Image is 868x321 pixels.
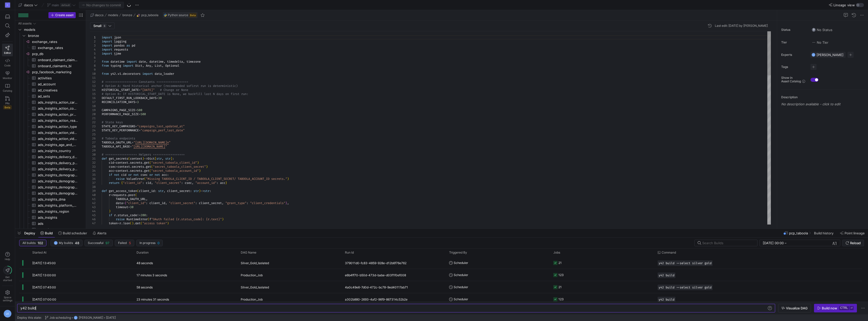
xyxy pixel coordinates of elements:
span: requests [114,47,128,52]
div: Press SPACE to select this row. [17,136,84,142]
span: RECONCILIATION_DAYS [102,100,135,104]
span: ads_insights_action_carousel_card​​​​​​​​​ [38,100,78,105]
span: Status [781,28,806,32]
span: "campaign_perf_last_date" [141,128,185,132]
span: onboard_claimant_claims_bi​​​​​​​​​ [38,57,78,63]
span: = [139,128,141,132]
button: In progress0 [136,240,163,246]
span: # Change or None [160,88,188,92]
span: S [102,24,106,28]
span: Tier [781,41,806,44]
span: pandas [114,43,125,47]
span: import [102,52,112,56]
span: = [139,88,141,92]
span: ads_insights_demographics_age​​​​​​​​​ [38,172,78,178]
span: 97 [105,241,110,245]
span: "campaigns_last_updated_at" [137,124,185,128]
span: ads_insights_country​​​​​​​​​ [38,148,78,154]
span: from [102,72,109,76]
div: Press SPACE to select this row. [17,51,84,57]
a: Catalog [2,82,13,94]
span: datetime [149,60,164,64]
span: = [135,108,137,112]
span: ads_insights_demographics_country​​​​​​​​​ [38,178,78,184]
span: pcp_db​​​​​​​​ [32,51,83,57]
span: No Status [812,28,832,32]
a: D [2,1,13,9]
button: Create asset [48,12,76,18]
button: Build [38,229,55,237]
span: In progress [140,241,155,245]
span: ads_insights_delivery_device​​​​​​​​​ [38,154,78,160]
div: 20 [90,112,96,116]
div: 379011d0-fc83-4859-928e-d12b6f76e762 [342,257,446,269]
div: 11 [90,76,96,80]
span: , [142,64,144,68]
a: ads_insights_demographics_age​​​​​​​​​ [17,172,84,178]
a: Spacesettings [2,288,13,304]
span: logging [114,39,126,43]
div: Press SPACE to select this row. [17,39,84,45]
button: Failed5 [115,240,134,246]
span: decorators [123,72,141,76]
span: = [132,140,133,144]
span: Lineage view [833,3,855,7]
button: daccs [89,12,105,18]
span: onboard_claimants_bi​​​​​​​​​ [38,63,78,69]
a: ads_insights_delivery_platform_and_device_platform​​​​​​​​​ [17,160,84,166]
div: 10 [90,72,96,76]
a: ads_insights_country​​​​​​​​​ [17,148,84,154]
button: All builds102 [19,240,46,246]
a: ads_insights_delivery_device​​​​​​​​​ [17,154,84,160]
span: exchange_rates​​​​​​​​ [32,39,83,45]
div: 4a0c49e6-7d0d-472c-bc78-9ed40117ab71 [342,281,446,293]
span: , [162,64,164,68]
div: 1 [90,35,96,39]
span: STATE_KEY_PERFORMANCE [102,128,139,132]
span: TABOOLA_OAUTH_URL [102,140,132,144]
a: Editor [2,44,13,56]
a: ads_insights_dma​​​​​​​​​ [17,196,84,202]
button: Visualize DAG [778,304,811,312]
div: Press SPACE to select this row. [17,27,84,33]
a: onboard_claimants_bi​​​​​​​​​ [17,63,84,69]
div: D [5,3,10,8]
span: # Option B: If HISTORICAL_START_DATE is None, we b [102,92,190,96]
span: DEFAULT_FIRST_RUN_LOOKBACK_DAYS [102,96,156,100]
button: Job schedulingLK[PERSON_NAME][DATE] [44,314,117,321]
div: a302b880-2693-4af2-96f9-867314c52b2e [342,293,446,305]
span: Beta [3,105,12,109]
span: pcp_facebook_marketing​​​​​​​​ [32,69,83,75]
span: ads_insights_platform_and_device​​​​​​​​​ [38,203,78,208]
span: " [169,140,171,144]
a: campaigns​​​​​​​​​ [17,227,84,233]
a: activities​​​​​​​​​ [17,75,84,81]
div: All assets [18,22,32,25]
a: pcp_facebook_marketing​​​​​​​​ [17,69,84,75]
div: Build now [822,306,837,310]
span: ads_insights_action_video_type​​​​​​​​​ [38,136,78,142]
span: , [164,60,165,64]
span: Failed [118,241,127,245]
span: , [151,64,153,68]
span: import [123,64,133,68]
span: Editor [4,51,11,54]
a: ads​​​​​​​​​ [17,220,84,227]
a: ad_sets​​​​​​​​​ [17,93,84,99]
span: Help [4,258,11,261]
span: Any [146,64,151,68]
a: exchange_rates​​​​​​​​​ [17,45,84,51]
button: daccs [17,2,39,8]
a: ads_insights_delivery_platform​​​​​​​​​ [17,166,84,172]
span: Visualize DAG [786,306,808,310]
div: 6 [90,56,96,60]
div: 8 [90,64,96,68]
span: datetime [111,60,125,64]
span: typing [111,64,121,68]
button: Reload [842,240,864,246]
span: ads_insights_delivery_platform​​​​​​​​​ [38,166,78,172]
span: [PERSON_NAME] [817,53,844,57]
span: v1 [118,72,121,76]
span: = [135,100,137,104]
span: Experts [781,53,806,57]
